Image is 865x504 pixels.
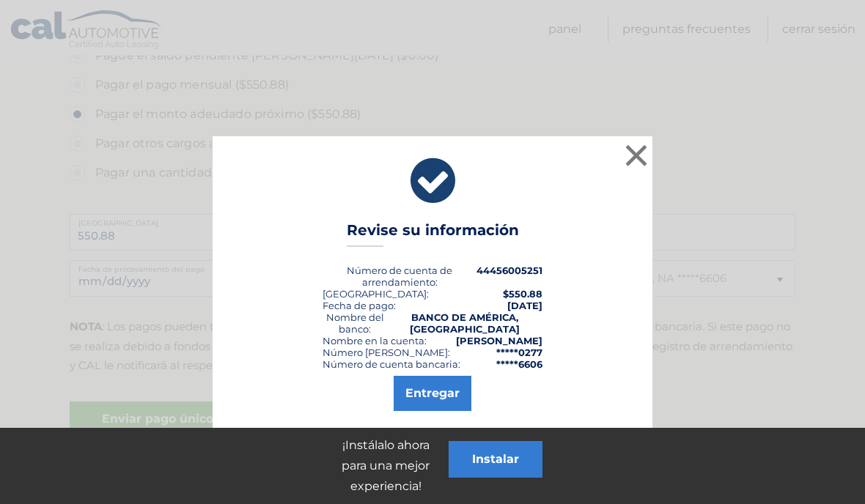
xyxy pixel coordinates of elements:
[507,300,542,311] font: [DATE]
[342,438,430,493] font: ¡Instálalo ahora para una mejor experiencia!
[622,141,651,170] button: ×
[394,300,396,311] font: :
[323,346,450,358] font: Número [PERSON_NAME]:
[472,452,519,466] font: Instalar
[347,221,519,239] font: Revise su información
[394,376,471,411] button: Entregar
[347,264,452,288] font: Número de cuenta de arrendamiento:
[323,288,429,300] font: [GEOGRAPHIC_DATA]:
[323,335,427,346] font: Nombre en la cuenta:
[476,264,542,276] font: 44456005251
[405,386,460,400] font: Entregar
[410,311,520,335] font: BANCO DE AMÉRICA, [GEOGRAPHIC_DATA]
[456,335,542,346] font: [PERSON_NAME]
[622,128,650,182] font: ×
[326,311,384,335] font: Nombre del banco:
[449,441,542,478] button: Instalar
[503,288,542,300] font: $550.88
[323,300,394,311] font: Fecha de pago
[323,358,460,370] font: Número de cuenta bancaria:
